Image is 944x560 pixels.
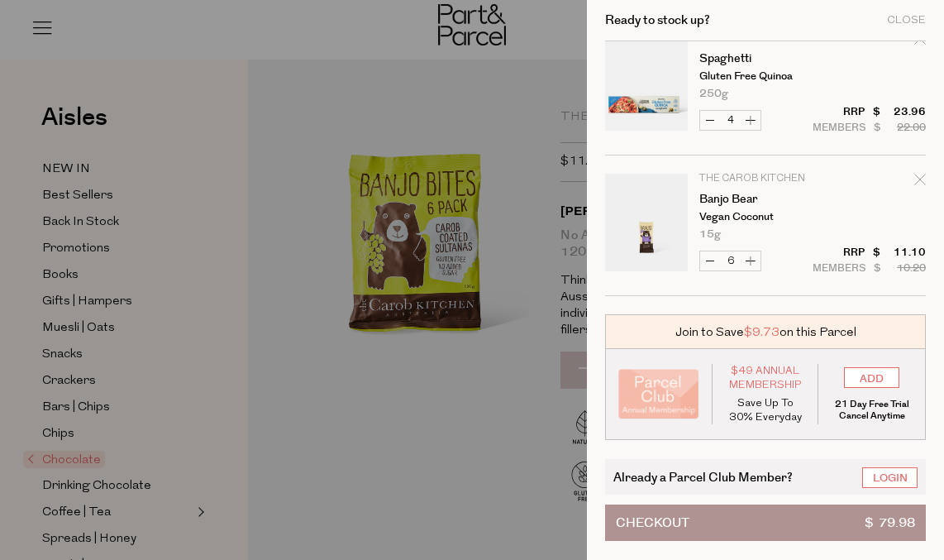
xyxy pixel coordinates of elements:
div: Remove Spaghetti [914,31,926,53]
p: Vegan Coconut [699,212,827,223]
span: Checkout [616,505,689,540]
p: The Carob Kitchen [699,174,827,184]
span: 15g [699,229,721,240]
div: Join to Save on this Parcel [605,314,926,349]
span: 250g [699,89,728,99]
div: Close [887,15,926,26]
span: $9.73 [744,323,780,341]
input: QTY Spaghetti [720,111,741,130]
input: ADD [844,367,899,388]
input: QTY Banjo Bear [720,251,741,270]
span: $ 79.98 [865,505,915,540]
a: Spaghetti [699,53,827,65]
p: Save Up To 30% Everyday [725,396,806,424]
div: Remove Banjo Bear [914,171,926,194]
a: Banjo Bear [699,194,827,205]
h2: Ready to stock up? [605,14,710,26]
a: Login [862,467,918,488]
span: Already a Parcel Club Member? [613,467,793,486]
p: 21 Day Free Trial Cancel Anytime [831,399,913,422]
p: Gluten Free Quinoa [699,71,827,82]
button: Checkout$ 79.98 [605,505,926,541]
span: $49 Annual Membership [725,364,806,392]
